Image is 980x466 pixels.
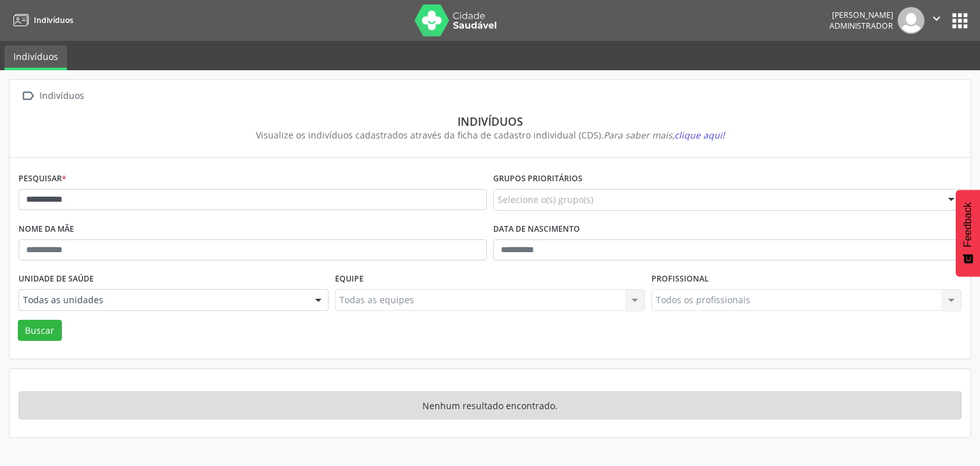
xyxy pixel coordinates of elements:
div: [PERSON_NAME] [829,10,893,20]
span: Selecione o(s) grupo(s) [498,193,593,206]
button: apps [949,10,971,32]
span: Todas as unidades [23,294,302,306]
i: Para saber mais, [604,129,725,141]
button: Feedback - Mostrar pesquisa [956,190,980,276]
label: Nome da mãe [19,220,74,239]
div: Nenhum resultado encontrado. [19,391,961,419]
div: Indivíduos [27,114,953,128]
label: Grupos prioritários [493,169,583,189]
span: Feedback [962,202,974,247]
button: Buscar [18,320,62,342]
span: clique aqui! [674,129,725,141]
label: Pesquisar [19,169,66,189]
a: Indivíduos [9,10,73,31]
button:  [924,7,949,34]
label: Unidade de saúde [19,269,94,289]
a:  Indivíduos [19,87,86,105]
span: Administrador [829,20,893,31]
i:  [19,87,37,105]
div: Visualize os indivíduos cadastrados através da ficha de cadastro individual (CDS). [27,128,953,142]
label: Profissional [651,269,709,289]
label: Data de nascimento [493,220,580,239]
label: Equipe [335,269,364,289]
span: Indivíduos [34,15,73,26]
i:  [930,11,944,26]
div: Indivíduos [37,87,86,105]
a: Indivíduos [4,45,67,70]
img: img [898,7,924,34]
